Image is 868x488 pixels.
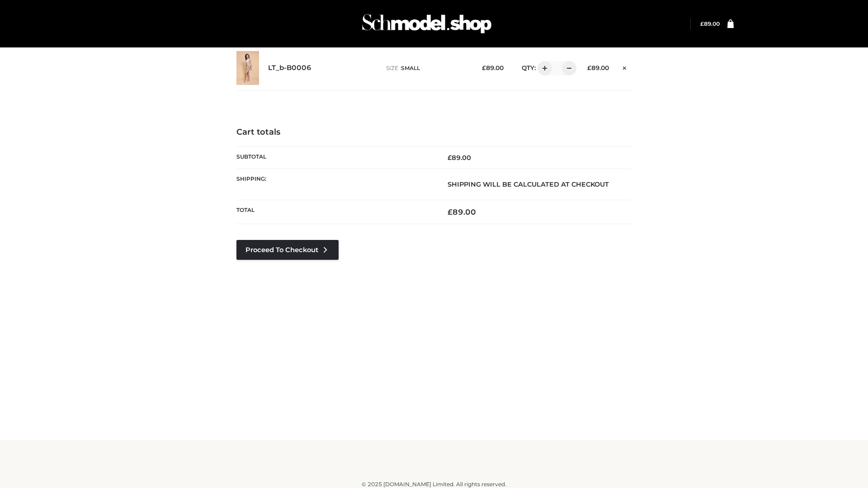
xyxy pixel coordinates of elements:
[513,61,573,75] div: QTY:
[386,64,468,72] p: size :
[700,20,704,27] span: £
[448,154,471,162] bdi: 89.00
[700,20,720,27] a: £89.00
[448,180,609,188] strong: Shipping will be calculated at checkout
[618,61,632,73] a: Remove this item
[236,240,339,260] a: Proceed to Checkout
[236,146,434,169] th: Subtotal
[359,6,495,42] img: Schmodel Admin 964
[236,169,434,200] th: Shipping:
[448,207,476,216] bdi: 89.00
[448,154,452,162] span: £
[236,127,632,137] h4: Cart totals
[482,64,504,71] bdi: 89.00
[236,51,259,85] img: LT_b-B0006 - SMALL
[268,64,311,72] a: LT_b-B0006
[482,64,486,71] span: £
[448,207,453,216] span: £
[587,64,591,71] span: £
[401,65,420,71] span: SMALL
[700,20,720,27] bdi: 89.00
[587,64,609,71] bdi: 89.00
[236,200,434,224] th: Total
